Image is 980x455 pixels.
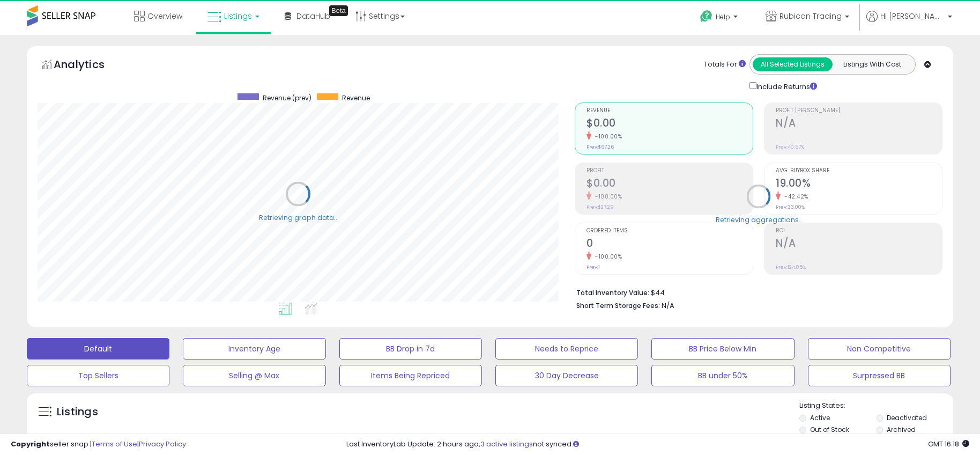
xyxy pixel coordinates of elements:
[339,365,482,386] button: Items Being Repriced
[27,365,169,386] button: Top Sellers
[651,338,794,359] button: BB Price Below Min
[11,439,186,450] div: seller snap | |
[11,439,50,449] strong: Copyright
[692,2,748,35] a: Help
[259,212,337,222] div: Retrieving graph data..
[753,57,833,71] button: All Selected Listings
[866,11,952,35] a: Hi [PERSON_NAME]
[495,365,638,386] button: 30 Day Decrease
[224,11,252,21] span: Listings
[704,60,746,70] div: Totals For
[651,365,794,386] button: BB under 50%
[779,11,842,21] span: Rubicon Trading
[700,10,713,23] i: Get Help
[329,5,348,16] div: Tooltip anchor
[880,11,945,21] span: Hi [PERSON_NAME]
[27,338,169,359] button: Default
[339,338,482,359] button: BB Drop in 7d
[147,11,182,21] span: Overview
[741,80,830,92] div: Include Returns
[716,215,802,224] div: Retrieving aggregations..
[183,365,325,386] button: Selling @ Max
[54,57,125,75] h5: Analytics
[808,338,951,359] button: Non Competitive
[296,11,330,21] span: DataHub
[495,338,638,359] button: Needs to Reprice
[808,365,951,386] button: Surpressed BB
[716,12,730,21] span: Help
[183,338,325,359] button: Inventory Age
[832,57,912,71] button: Listings With Cost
